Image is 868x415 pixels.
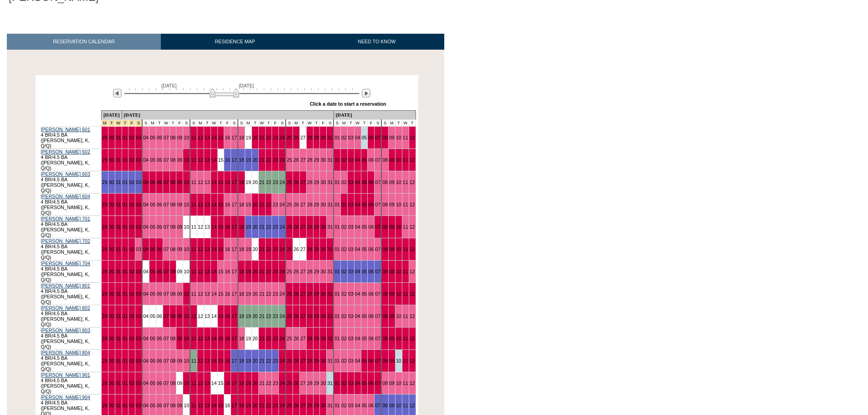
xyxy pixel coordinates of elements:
[116,224,121,230] a: 31
[320,224,326,230] a: 30
[307,179,313,185] a: 28
[368,179,374,185] a: 06
[184,135,189,140] a: 10
[198,224,203,230] a: 12
[218,246,224,252] a: 15
[403,246,408,252] a: 11
[205,179,210,185] a: 13
[334,224,340,230] a: 01
[307,135,313,140] a: 28
[382,157,388,163] a: 08
[403,135,408,140] a: 11
[170,157,176,163] a: 08
[396,135,401,140] a: 10
[143,135,149,140] a: 04
[327,202,333,207] a: 31
[177,224,182,230] a: 09
[293,202,299,207] a: 26
[170,135,176,140] a: 08
[307,224,313,230] a: 28
[143,202,149,207] a: 04
[239,224,244,230] a: 18
[362,202,367,207] a: 05
[129,135,134,140] a: 02
[348,179,354,185] a: 03
[41,127,90,132] a: [PERSON_NAME] 601
[362,224,367,230] a: 05
[327,135,333,140] a: 31
[334,202,340,207] a: 01
[389,224,395,230] a: 09
[287,246,292,252] a: 25
[272,202,278,207] a: 23
[211,246,217,252] a: 14
[231,179,237,185] a: 17
[259,179,265,185] a: 21
[259,246,265,252] a: 21
[143,246,149,252] a: 04
[382,202,388,207] a: 08
[116,246,121,252] a: 31
[129,224,134,230] a: 02
[382,246,388,252] a: 08
[403,224,408,230] a: 11
[396,246,401,252] a: 10
[403,202,408,207] a: 11
[109,269,114,274] a: 30
[410,224,415,230] a: 12
[287,157,292,163] a: 25
[375,157,380,163] a: 07
[368,202,374,207] a: 06
[368,224,374,230] a: 06
[396,179,401,185] a: 10
[272,135,278,140] a: 23
[382,135,388,140] a: 08
[362,179,367,185] a: 05
[218,157,224,163] a: 15
[266,224,272,230] a: 22
[184,157,189,163] a: 10
[355,157,360,163] a: 04
[239,202,244,207] a: 18
[109,157,114,163] a: 30
[150,224,155,230] a: 05
[136,135,141,140] a: 03
[246,224,251,230] a: 19
[246,157,251,163] a: 19
[116,202,121,207] a: 31
[102,224,108,230] a: 29
[309,34,444,50] a: NEED TO KNOW
[320,135,326,140] a: 30
[314,246,319,252] a: 29
[396,224,401,230] a: 10
[239,157,244,163] a: 18
[225,157,230,163] a: 16
[191,179,196,185] a: 11
[246,246,251,252] a: 19
[164,157,169,163] a: 07
[198,135,203,140] a: 12
[355,179,360,185] a: 04
[225,202,230,207] a: 16
[300,157,306,163] a: 27
[198,179,203,185] a: 12
[266,246,272,252] a: 22
[198,157,203,163] a: 12
[231,246,237,252] a: 17
[334,157,340,163] a: 01
[320,202,326,207] a: 30
[136,224,141,230] a: 03
[362,157,367,163] a: 05
[341,179,347,185] a: 02
[129,246,134,252] a: 02
[403,179,408,185] a: 11
[116,157,121,163] a: 31
[231,202,237,207] a: 17
[225,224,230,230] a: 16
[177,269,182,274] a: 09
[225,246,230,252] a: 16
[396,202,401,207] a: 10
[355,246,360,252] a: 04
[259,224,265,230] a: 21
[157,246,162,252] a: 06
